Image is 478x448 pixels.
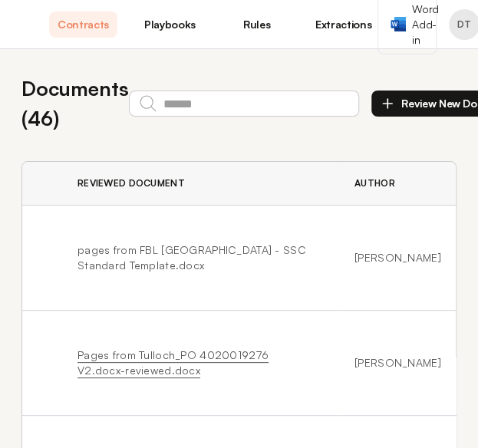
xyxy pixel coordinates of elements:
h2: Documents ( 46 ) [21,74,129,133]
a: Rules [223,12,291,38]
th: Author [336,162,460,206]
a: Extractions [309,12,377,38]
a: Pages from Tulloch_PO 4020019276 V2.docx-reviewed.docx [77,348,269,377]
td: [PERSON_NAME] [336,206,460,311]
td: [PERSON_NAME] [336,311,460,416]
span: pages from FBL [GEOGRAPHIC_DATA] - SSC Standard Template.docx [77,243,306,272]
th: Reviewed Document [59,162,336,206]
img: word [391,17,406,31]
a: Contracts [49,12,117,38]
a: Playbooks [136,12,204,38]
span: Word Add-in [412,2,439,48]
